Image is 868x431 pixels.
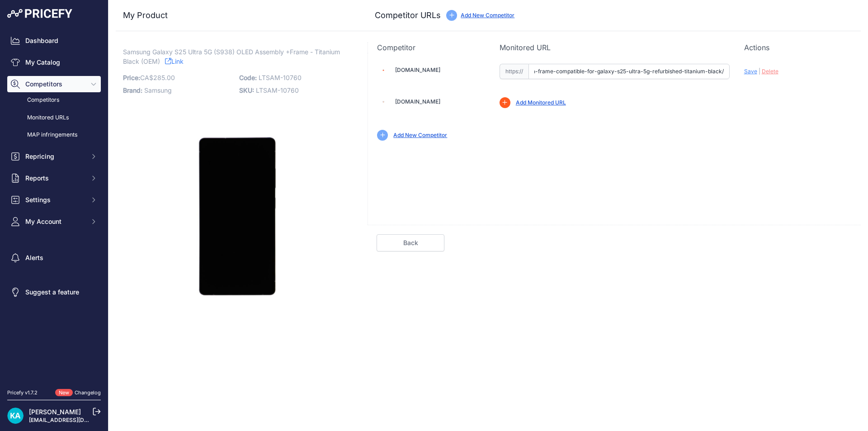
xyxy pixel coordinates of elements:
[7,92,101,108] a: Competitors
[7,127,101,143] a: MAP infringements
[153,74,175,81] span: 285.00
[461,12,514,19] a: Add New Competitor
[144,86,172,94] span: Samsung
[393,132,447,138] a: Add New Competitor
[7,213,101,230] button: My Account
[7,192,101,208] button: Settings
[29,417,123,423] a: [EMAIL_ADDRESS][DOMAIN_NAME]
[7,9,72,18] img: Pricefy Logo
[7,170,101,186] button: Reports
[516,99,566,106] a: Add Monitored URL
[500,42,730,53] p: Monitored URL
[395,66,440,73] a: [DOMAIN_NAME]
[123,46,340,67] span: Samsung Galaxy S25 Ultra 5G (S938) OLED Assembly +Frame - Titanium Black (OEM)
[25,80,85,89] span: Competitors
[395,98,440,105] a: [DOMAIN_NAME]
[123,71,234,84] p: CA$
[377,42,485,53] p: Competitor
[25,174,85,183] span: Reports
[55,389,73,397] span: New
[500,64,528,79] span: https://
[7,33,101,49] a: Dashboard
[25,195,85,204] span: Settings
[7,110,101,126] a: Monitored URLs
[29,408,81,416] a: [PERSON_NAME]
[744,68,757,75] span: Save
[123,9,349,22] h3: My Product
[528,64,730,79] input: mtech.shop/product
[123,86,142,94] span: Brand:
[375,9,441,22] h3: Competitor URLs
[239,74,257,81] span: Code:
[25,217,85,226] span: My Account
[759,68,760,75] span: |
[25,152,85,161] span: Repricing
[7,284,101,300] a: Suggest a feature
[256,86,299,94] span: LTSAM-10760
[7,54,101,71] a: My Catalog
[165,56,184,67] a: Link
[7,389,38,397] div: Pricefy v1.7.2
[377,234,444,251] a: Back
[259,74,302,81] span: LTSAM-10760
[7,76,101,92] button: Competitors
[762,68,778,75] span: Delete
[75,389,101,396] a: Changelog
[123,74,140,81] span: Price:
[744,42,852,53] p: Actions
[7,250,101,266] a: Alerts
[7,148,101,165] button: Repricing
[239,86,254,94] span: SKU:
[7,33,101,378] nav: Sidebar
